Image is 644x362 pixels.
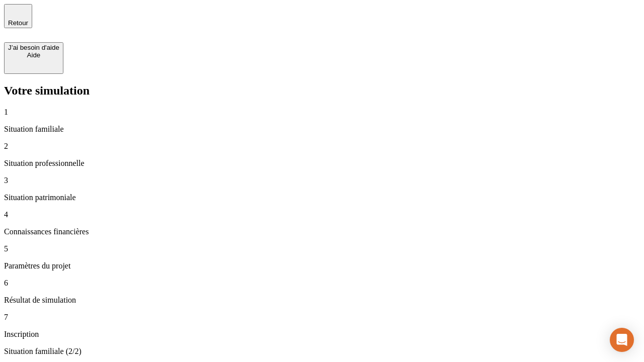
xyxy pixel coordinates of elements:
[4,347,640,356] p: Situation familiale (2/2)
[4,4,32,28] button: Retour
[4,244,640,253] p: 5
[4,176,640,185] p: 3
[4,330,640,339] p: Inscription
[4,210,640,219] p: 4
[8,51,59,59] div: Aide
[4,313,640,322] p: 7
[4,261,640,270] p: Paramètres du projet
[610,328,634,352] div: Open Intercom Messenger
[4,142,640,151] p: 2
[4,279,640,288] p: 6
[4,84,640,98] h2: Votre simulation
[4,159,640,168] p: Situation professionnelle
[4,227,640,236] p: Connaissances financières
[8,19,28,27] span: Retour
[4,125,640,134] p: Situation familiale
[8,44,59,51] div: J’ai besoin d'aide
[4,296,640,305] p: Résultat de simulation
[4,42,63,74] button: J’ai besoin d'aideAide
[4,108,640,117] p: 1
[4,193,640,202] p: Situation patrimoniale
